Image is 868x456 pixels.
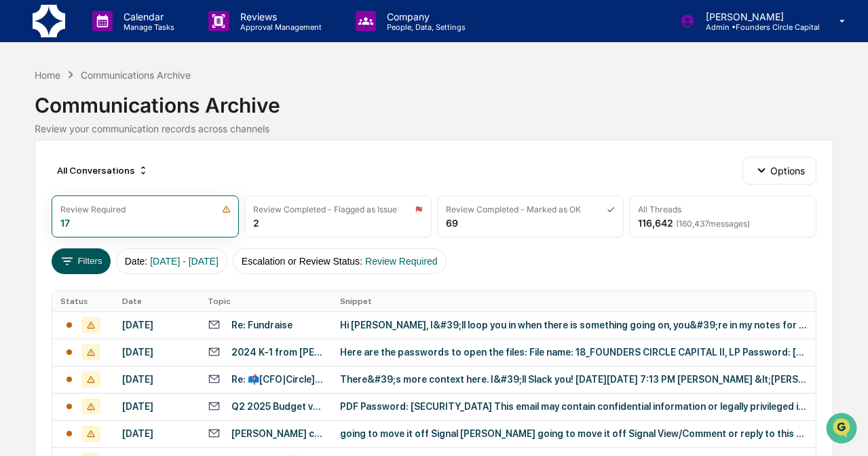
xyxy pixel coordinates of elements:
div: 2 [253,217,259,229]
div: 69 [446,217,458,229]
a: 🗄️Attestations [93,166,174,190]
div: [DATE] [122,374,191,385]
a: 🖐️Preclearance [8,166,93,190]
div: [DATE] [122,401,191,412]
div: 🔎 [14,198,24,209]
th: Status [52,291,114,311]
th: Snippet [332,291,816,311]
span: Pylon [135,230,164,240]
img: icon [222,205,231,214]
p: [PERSON_NAME] [695,11,820,22]
div: We're available if you need us! [46,117,172,128]
div: 🖐️ [14,172,24,183]
p: Reviews [229,11,328,22]
div: 116,642 [638,217,750,229]
div: Q2 2025 Budget vs. Actual report [231,401,324,412]
div: Here are the passwords to open the files: File name: 18_FOUNDERS CIRCLE CAPITAL II, LP Password: ... [340,347,808,358]
img: icon [415,205,423,214]
div: Review your communication records across channels [35,123,833,134]
div: Communications Archive [81,69,191,81]
div: 🗄️ [98,172,109,183]
th: Date [114,291,200,311]
div: 17 [60,217,70,229]
div: going to move it off Signal [PERSON_NAME] going to move it off Signal View/Comment or reply to th... [340,428,808,439]
p: Manage Tasks [113,22,181,32]
span: Preclearance [27,171,88,185]
p: People, Data, Settings [376,22,472,32]
div: Communications Archive [35,82,833,117]
div: Review Completed - Flagged as Issue [253,204,397,214]
a: Powered byPylon [96,229,164,240]
p: Admin • Founders Circle Capital [695,22,820,32]
div: [DATE] [122,428,191,439]
img: 1746055101610-c473b297-6a78-478c-a979-82029cc54cd1 [14,104,38,128]
div: Home [35,69,60,81]
img: logo [33,5,65,37]
div: [DATE] [122,347,191,358]
th: Topic [200,291,332,311]
p: Approval Management [229,22,328,32]
a: 🔎Data Lookup [8,191,91,216]
span: [DATE] - [DATE] [150,256,219,267]
div: All Conversations [52,159,154,181]
div: PDF Password: [SECURITY_DATA] This email may contain confidential information or legally privileg... [340,401,808,412]
div: Start new chat [46,104,223,117]
div: Re: 📫[CFO|Circle] Annual Planning Template + Peer AI Use Cases [231,374,324,385]
button: Start new chat [231,108,247,124]
div: Review Required [60,204,126,214]
div: Re: Fundraise [231,320,293,330]
span: Attestations [112,171,168,185]
div: 2024 K-1 from [PERSON_NAME] Passwords [231,347,324,358]
div: [PERSON_NAME] commented on your post on Account: Securiti [231,428,324,439]
span: ( 160,437 messages) [676,218,750,229]
div: There&#39;s more context here. I&#39;ll Slack you! [DATE][DATE] 7:13 PM [PERSON_NAME] &lt;[PERSON... [340,374,808,385]
iframe: Open customer support [825,411,861,448]
p: Calendar [113,11,181,22]
button: Escalation or Review Status:Review Required [233,248,447,274]
button: Options [742,157,816,184]
img: icon [607,205,615,214]
p: Company [376,11,472,22]
span: Data Lookup [27,197,86,210]
button: Filters [52,248,111,274]
div: All Threads [638,204,681,214]
div: Hi [PERSON_NAME], I&#39;ll loop you in when there is something going on, you&#39;re in my notes f... [340,320,808,330]
p: How can we help? [14,28,247,50]
div: [DATE] [122,320,191,330]
div: Review Completed - Marked as OK [446,204,581,214]
button: Date:[DATE] - [DATE] [116,248,227,274]
span: Review Required [365,256,438,267]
